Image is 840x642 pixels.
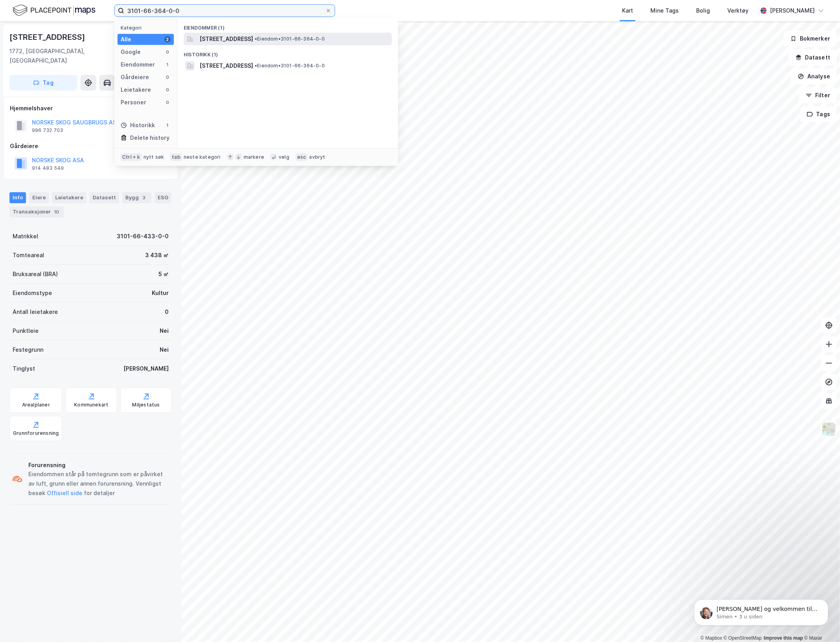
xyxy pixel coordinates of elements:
[10,141,171,151] div: Gårdeiere
[32,127,63,134] div: 996 732 703
[121,153,142,161] div: Ctrl + k
[177,45,398,59] div: Historikk (1)
[155,192,171,203] div: ESG
[696,6,710,15] div: Bolig
[89,192,119,203] div: Datasett
[13,288,52,298] div: Eiendomstype
[9,75,77,91] button: Tag
[164,99,171,106] div: 0
[121,85,151,95] div: Leietakere
[132,402,160,408] div: Miljøstatus
[164,87,171,93] div: 0
[121,35,131,44] div: Alle
[9,31,87,43] div: [STREET_ADDRESS]
[9,192,26,203] div: Info
[255,63,257,69] span: •
[799,87,837,103] button: Filter
[52,208,61,216] div: 10
[255,63,325,69] span: Eiendom • 3101-66-364-0-0
[145,250,169,260] div: 3 438 ㎡
[764,635,803,641] a: Improve this map
[124,5,325,17] input: Søk på adresse, matrikkel, gårdeiere, leietakere eller personer
[121,60,155,69] div: Eiendommer
[140,194,148,202] div: 3
[279,154,289,160] div: velg
[10,104,171,113] div: Hjemmelshaver
[165,307,169,317] div: 0
[164,122,171,128] div: 1
[160,326,169,336] div: Nei
[622,6,633,15] div: Kart
[28,460,169,470] div: Forurensning
[821,422,836,437] img: Z
[800,106,837,122] button: Tags
[121,98,146,107] div: Personer
[170,153,182,161] div: tab
[13,430,59,436] div: Grunnforurensning
[121,47,141,57] div: Google
[244,154,264,160] div: markere
[29,192,49,203] div: Eiere
[160,345,169,354] div: Nei
[770,6,815,15] div: [PERSON_NAME]
[13,269,58,279] div: Bruksareal (BRA)
[74,402,108,408] div: Kommunekart
[255,36,325,42] span: Eiendom • 3101-66-364-0-0
[309,154,325,160] div: avbryt
[9,46,132,65] div: 1772, [GEOGRAPHIC_DATA], [GEOGRAPHIC_DATA]
[13,232,38,241] div: Matrikkel
[117,232,169,241] div: 3101-66-433-0-0
[164,74,171,80] div: 0
[199,61,253,71] span: [STREET_ADDRESS]
[184,154,221,160] div: neste kategori
[158,269,169,279] div: 5 ㎡
[143,154,164,160] div: nytt søk
[164,36,171,43] div: 2
[121,25,174,31] div: Kategori
[152,288,169,298] div: Kultur
[784,31,837,46] button: Bokmerker
[164,61,171,68] div: 1
[700,635,722,641] a: Mapbox
[13,326,39,336] div: Punktleie
[296,153,308,161] div: esc
[122,192,151,203] div: Bygg
[52,192,86,203] div: Leietakere
[789,50,837,65] button: Datasett
[121,121,155,130] div: Historikk
[727,6,749,15] div: Verktøy
[32,165,64,171] div: 914 483 549
[682,583,840,638] iframe: Intercom notifications melding
[13,307,58,317] div: Antall leietakere
[123,364,169,373] div: [PERSON_NAME]
[13,250,44,260] div: Tomteareal
[13,345,43,354] div: Festegrunn
[255,36,257,42] span: •
[9,206,64,217] div: Transaksjoner
[28,469,169,498] div: Eiendommen står på tomtegrunn som er påvirket av luft, grunn eller annen forurensning. Vennligst ...
[650,6,679,15] div: Mine Tags
[130,133,169,143] div: Delete history
[724,635,762,641] a: OpenStreetMap
[199,34,253,44] span: [STREET_ADDRESS]
[177,19,398,33] div: Eiendommer (1)
[121,72,149,82] div: Gårdeiere
[13,4,95,17] img: logo.f888ab2527a4732fd821a326f86c7f29.svg
[22,402,50,408] div: Arealplaner
[164,49,171,55] div: 0
[791,69,837,84] button: Analyse
[13,364,35,373] div: Tinglyst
